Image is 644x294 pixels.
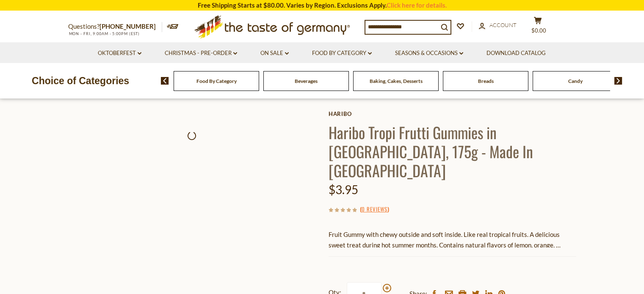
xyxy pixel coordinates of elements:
a: On Sale [260,49,289,58]
a: Account [479,21,517,30]
a: Candy [568,78,583,84]
img: previous arrow [161,77,169,85]
p: Fruit Gummy with chewy outside and soft inside. Like real tropical fruits. A delicious sweet trea... [329,229,576,250]
span: Account [489,22,517,28]
p: Questions? [68,21,162,32]
a: Christmas - PRE-ORDER [165,49,237,58]
span: $3.95 [329,182,358,197]
a: Breads [478,78,494,84]
a: Food By Category [312,49,372,58]
a: Beverages [295,78,318,84]
a: [PHONE_NUMBER] [100,22,156,30]
a: Food By Category [196,78,237,84]
h1: Haribo Tropi Frutti Gummies in [GEOGRAPHIC_DATA], 175g - Made In [GEOGRAPHIC_DATA] [329,123,576,180]
span: MON - FRI, 9:00AM - 5:00PM (EST) [68,31,140,36]
span: ( ) [360,205,389,213]
a: Haribo [329,110,576,117]
button: $0.00 [525,16,551,38]
a: Baking, Cakes, Desserts [370,78,423,84]
a: Oktoberfest [98,49,141,58]
a: Download Catalog [486,49,546,58]
img: next arrow [614,77,622,85]
a: Click here for details. [387,1,447,9]
a: 0 Reviews [362,205,387,214]
a: Seasons & Occasions [395,49,463,58]
span: $0.00 [531,27,546,34]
